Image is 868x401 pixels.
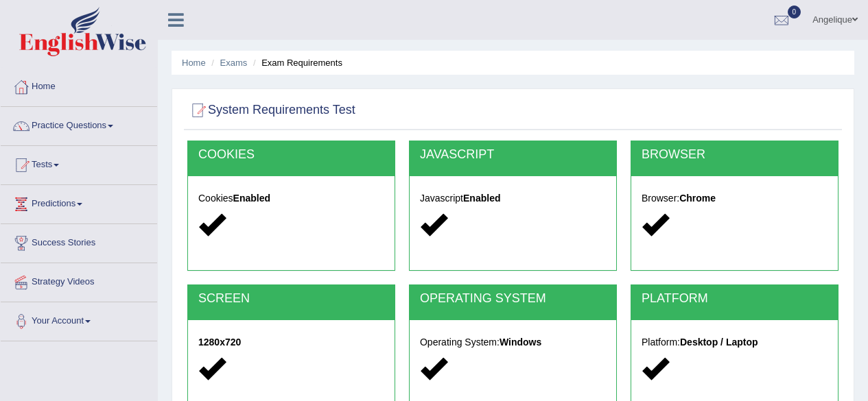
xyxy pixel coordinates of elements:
[250,56,342,69] li: Exam Requirements
[198,193,384,204] h5: Cookies
[182,58,206,68] a: Home
[788,5,801,19] span: 0
[500,337,541,348] strong: Windows
[420,148,606,162] h2: JAVASCRIPT
[233,193,270,204] strong: Enabled
[420,292,606,306] h2: OPERATING SYSTEM
[680,337,758,348] strong: Desktop / Laptop
[1,146,157,180] a: Tests
[642,337,828,348] h5: Platform:
[1,185,157,219] a: Predictions
[420,337,606,348] h5: Operating System:
[1,263,157,297] a: Strategy Videos
[220,58,248,68] a: Exams
[642,148,828,162] h2: BROWSER
[679,193,716,204] strong: Chrome
[198,292,384,306] h2: SCREEN
[1,302,157,337] a: Your Account
[1,68,157,102] a: Home
[642,193,828,204] h5: Browser:
[463,193,500,204] strong: Enabled
[1,224,157,258] a: Success Stories
[642,292,828,306] h2: PLATFORM
[1,107,157,141] a: Practice Questions
[198,337,241,348] strong: 1280x720
[187,100,355,121] h2: System Requirements Test
[198,148,384,162] h2: COOKIES
[420,193,606,204] h5: Javascript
